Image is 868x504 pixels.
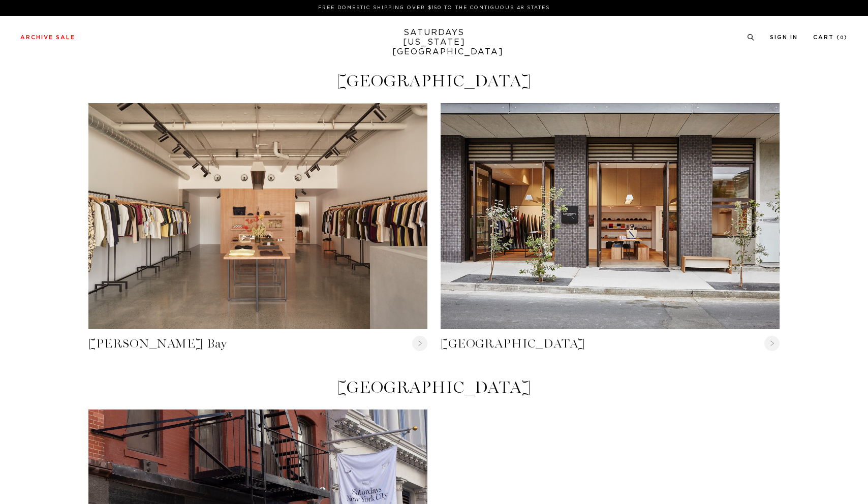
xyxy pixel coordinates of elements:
a: Archive Sale [20,35,75,40]
a: SATURDAYS[US_STATE][GEOGRAPHIC_DATA] [392,28,476,57]
h4: [GEOGRAPHIC_DATA] [88,73,780,89]
div: Byron Bay [88,103,427,329]
a: Sign In [770,35,798,40]
p: FREE DOMESTIC SHIPPING OVER $150 TO THE CONTIGUOUS 48 STATES [24,4,844,12]
a: Cart (0) [813,35,848,40]
a: [PERSON_NAME] Bay [88,336,427,352]
div: Sydney [441,103,780,329]
a: [GEOGRAPHIC_DATA] [441,336,780,352]
small: 0 [840,36,844,40]
h4: [GEOGRAPHIC_DATA] [88,379,780,396]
